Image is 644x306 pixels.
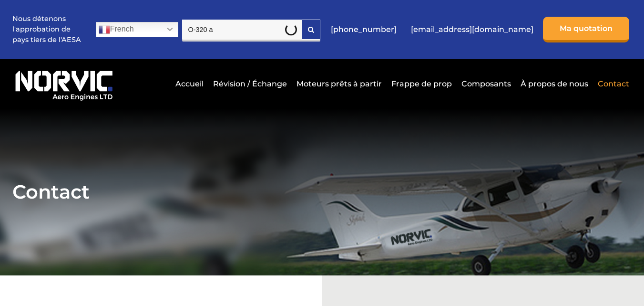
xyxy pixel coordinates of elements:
a: Moteurs prêts à partir [294,72,384,95]
input: Search by engine model… [182,20,302,40]
a: Frappe de prop [389,72,454,95]
img: Logo de Norvic Aero Engines [12,66,116,101]
a: [PHONE_NUMBER] [326,18,401,41]
a: French [96,22,178,37]
a: Contact [595,72,629,95]
a: Composants [459,72,513,95]
h1: Contact [12,180,632,203]
a: Révision / Échange [211,72,289,95]
a: À propos de nous [518,72,591,95]
a: Accueil [173,72,206,95]
img: fr [99,24,110,35]
a: Ma quotation [543,17,629,42]
p: Nous détenons l'approbation de pays tiers de l'AESA [12,14,84,45]
a: [EMAIL_ADDRESS][DOMAIN_NAME] [406,18,538,41]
